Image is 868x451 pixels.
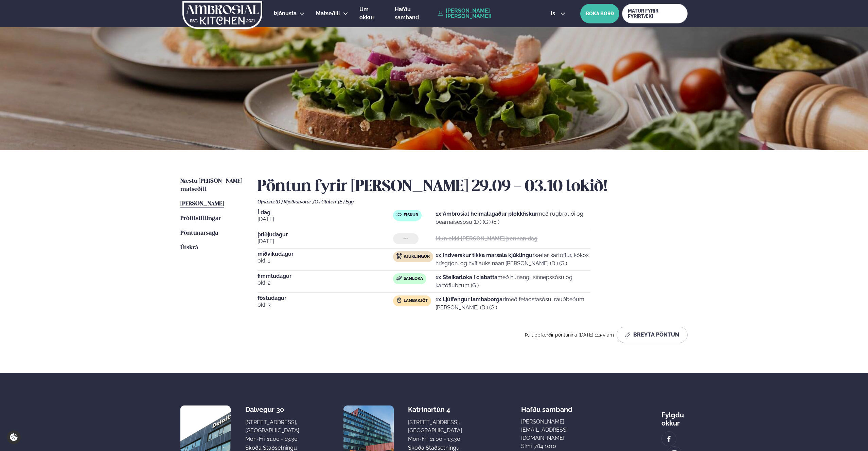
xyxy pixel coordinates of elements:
[359,5,384,22] a: Um okkur
[276,199,313,204] span: (D ) Mjólkurvörur ,
[580,4,619,23] button: BÓKA BORÐ
[662,432,676,446] a: image alt
[338,199,354,204] span: (E ) Egg
[404,276,423,282] span: Samloka
[316,10,340,17] span: Matseðill
[436,295,590,312] p: með fetaostasósu, rauðbeðum [PERSON_NAME] (D ) (G )
[436,252,534,258] strong: 1x Indverskur tikka marsala kjúklingur
[403,236,408,241] span: ---
[180,244,198,252] a: Útskrá
[665,435,673,443] img: image alt
[661,405,688,427] div: Fylgdu okkur
[180,245,198,251] span: Útskrá
[521,400,572,414] span: Hafðu samband
[258,301,393,309] span: okt. 3
[521,442,603,450] p: Sími: 784 1010
[436,251,590,268] p: sætar kartöflur, kókos hrísgrjón, og hvítlauks naan [PERSON_NAME] (D ) (G )
[316,10,340,18] a: Matseðill
[436,211,537,217] strong: 1x Ambrosial heimalagaður plokkfiskur
[180,230,218,236] span: Pöntunarsaga
[258,232,393,237] span: þriðjudagur
[313,199,338,204] span: (G ) Glúten ,
[7,430,21,444] a: Cookie settings
[617,327,688,343] button: Breyta Pöntun
[359,6,374,21] span: Um okkur
[245,435,299,443] div: Mon-Fri: 11:00 - 13:30
[525,332,614,338] span: Þú uppfærðir pöntunina [DATE] 11:55 am
[436,296,506,303] strong: 1x Ljúffengur lambaborgari
[521,418,603,442] a: [PERSON_NAME][EMAIL_ADDRESS][DOMAIN_NAME]
[436,274,497,281] strong: 1x Steikarloka í ciabatta
[396,276,402,281] img: sandwich-new-16px.svg
[180,200,224,208] a: [PERSON_NAME]
[180,178,242,192] span: Næstu [PERSON_NAME] matseðill
[258,295,393,301] span: föstudagur
[396,253,402,259] img: chicken.svg
[245,418,299,435] div: [STREET_ADDRESS], [GEOGRAPHIC_DATA]
[180,201,224,207] span: [PERSON_NAME]
[395,6,419,21] span: Hafðu samband
[274,10,297,18] a: Þjónusta
[436,273,590,290] p: með hunangi, sinnepssósu og kartöflubitum (G )
[408,435,462,443] div: Mon-Fri: 11:00 - 13:30
[396,212,402,217] img: fish.svg
[404,298,428,304] span: Lambakjöt
[622,4,688,23] a: MATUR FYRIR FYRIRTÆKI
[258,237,393,246] span: [DATE]
[180,177,244,194] a: Næstu [PERSON_NAME] matseðill
[258,257,393,265] span: okt. 1
[258,210,393,215] span: Í dag
[258,251,393,257] span: miðvikudagur
[545,11,571,16] button: is
[395,5,434,22] a: Hafðu samband
[245,405,299,414] div: Dalvegur 30
[258,199,688,204] div: Ofnæmi:
[180,215,221,223] a: Prófílstillingar
[404,213,418,218] span: Fiskur
[180,216,221,221] span: Prófílstillingar
[258,273,393,279] span: fimmtudagur
[274,10,297,17] span: Þjónusta
[551,11,557,16] span: is
[396,297,402,303] img: Lamb.svg
[258,279,393,287] span: okt. 2
[180,229,218,237] a: Pöntunarsaga
[436,210,590,226] p: með rúgbrauði og bearnaisesósu (D ) (G ) (E )
[182,1,263,29] img: logo
[408,405,462,414] div: Katrínartún 4
[258,215,393,223] span: [DATE]
[438,8,535,19] a: [PERSON_NAME] [PERSON_NAME]!
[436,235,537,242] strong: Mun ekki [PERSON_NAME] þennan dag
[408,418,462,435] div: [STREET_ADDRESS], [GEOGRAPHIC_DATA]
[258,177,688,196] h2: Pöntun fyrir [PERSON_NAME] 29.09 - 03.10 lokið!
[404,254,430,259] span: Kjúklingur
